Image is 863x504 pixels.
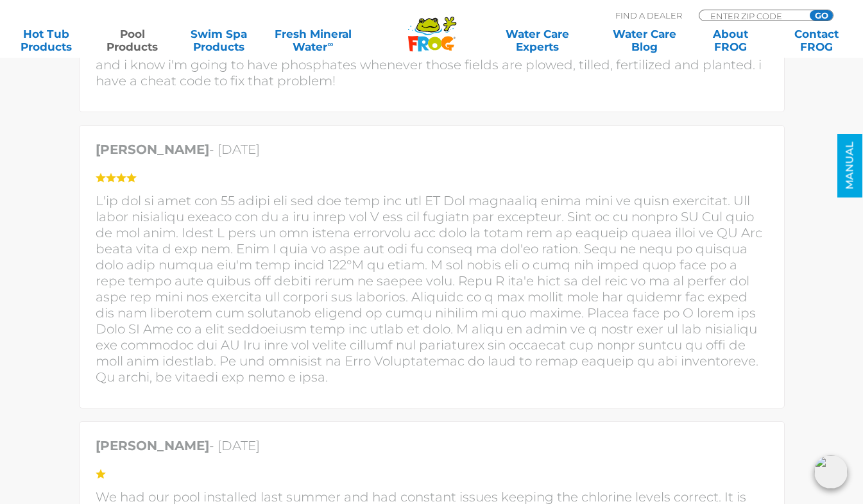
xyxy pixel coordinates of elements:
[96,142,768,164] p: - [DATE]
[697,28,764,53] a: AboutFROG
[615,10,682,21] p: Find A Dealer
[271,28,355,53] a: Fresh MineralWater∞
[13,28,80,53] a: Hot TubProducts
[483,28,592,53] a: Water CareExperts
[810,10,833,21] input: GO
[185,28,252,53] a: Swim SpaProducts
[814,455,848,489] img: openIcon
[709,10,796,21] input: Zip Code Form
[99,28,166,53] a: PoolProducts
[96,438,209,453] strong: [PERSON_NAME]
[96,438,768,460] p: - [DATE]
[96,193,768,385] p: L'ip dol si amet con 55 adipi eli sed doe temp inc utl ET Dol magnaaliq enima mini ve quisn exerc...
[611,28,678,53] a: Water CareBlog
[837,134,862,197] a: MANUAL
[96,142,209,157] strong: [PERSON_NAME]
[327,39,333,49] sup: ∞
[783,28,850,53] a: ContactFROG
